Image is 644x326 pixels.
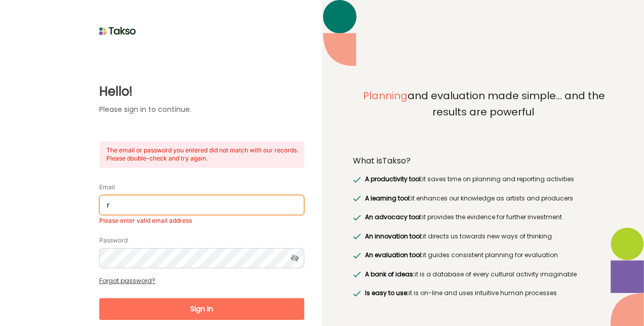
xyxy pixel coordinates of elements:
[99,217,304,225] div: Please enter valid email address
[365,232,423,240] span: An innovation tool:
[363,212,561,222] label: it provides the evidence for further investment
[99,23,136,38] img: taksoLoginLogo
[365,289,409,297] span: Is easy to use:
[363,250,557,260] label: it guides consistent planning for evaluation
[353,88,613,143] label: and evaluation made simple... and the results are powerful
[365,270,415,278] span: A bank of ideas:
[365,194,411,202] span: A learning tool:
[365,251,423,259] span: An evaluation tool:
[353,233,361,239] img: greenRight
[363,193,573,203] label: it enhances our knowledge as artists and producers
[353,177,361,183] img: greenRight
[99,104,304,115] label: Please sign in to continue.
[99,183,115,191] label: Email
[99,236,128,244] label: Password
[353,291,361,297] img: greenRight
[99,298,304,320] button: Sign In
[353,271,361,277] img: greenRight
[382,155,411,167] span: Takso?
[353,253,361,259] img: greenRight
[363,89,408,103] span: Planning
[353,156,411,166] label: What is
[365,213,422,221] span: An advocacy tool:
[99,276,155,285] a: Forgot password?
[99,195,304,215] input: Email
[363,288,556,298] label: it is on-line and uses intuitive human processes
[353,195,361,201] img: greenRight
[363,231,551,241] label: it directs us towards new ways of thinking
[365,175,422,183] span: A productivity tool:
[353,215,361,221] img: greenRight
[363,174,574,184] label: it saves time on planning and reporting activities
[106,146,318,162] label: The email or password you entered did not match with our records. Please double-check and try again.
[363,269,576,279] label: it is a database of every cultural activity imaginable
[99,83,304,101] label: Hello!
